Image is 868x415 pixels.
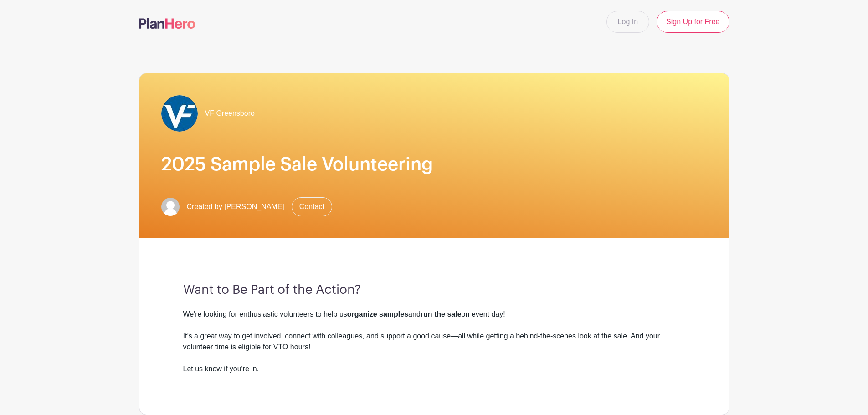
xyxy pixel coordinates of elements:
[421,310,462,318] strong: run the sale
[657,11,729,33] a: Sign Up for Free
[161,198,180,216] img: default-ce2991bfa6775e67f084385cd625a349d9dcbb7a52a09fb2fda1e96e2d18dcdb.png
[205,108,255,119] span: VF Greensboro
[292,197,332,216] a: Contact
[187,201,284,212] span: Created by [PERSON_NAME]
[139,18,195,29] img: logo-507f7623f17ff9eddc593b1ce0a138ce2505c220e1c5a4e2b4648c50719b7d32.svg
[161,154,707,175] h1: 2025 Sample Sale Volunteering
[161,95,198,132] img: VF_Icon_FullColor_CMYK-small.jpg
[183,309,685,364] div: We're looking for enthusiastic volunteers to help us and on event day! It’s a great way to get in...
[183,282,685,298] h3: Want to Be Part of the Action?
[606,11,649,33] a: Log In
[347,310,408,318] strong: organize samples
[183,364,685,385] div: Let us know if you're in.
